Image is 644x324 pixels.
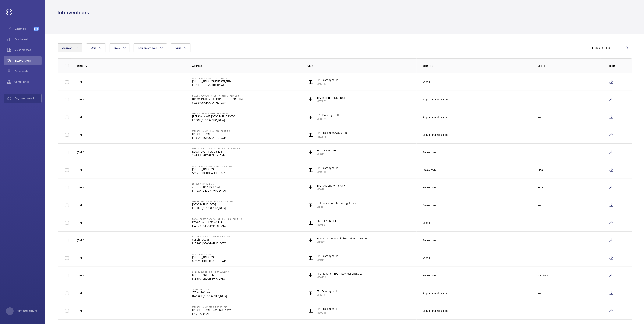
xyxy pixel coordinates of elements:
p: SW9 9JL [GEOGRAPHIC_DATA] [192,153,242,157]
span: Maximize [14,27,34,31]
p: [DATE] [77,80,84,84]
div: Regular maintenance [423,98,448,101]
p: M50141 [317,258,338,262]
p: RIGHT HAND LIFT [317,149,336,152]
div: Breakdown [423,150,436,154]
p: [DATE] [77,150,84,154]
p: [GEOGRAPHIC_DATA] [192,202,234,206]
div: Breakdown [423,274,436,277]
img: elevator.svg [308,80,313,84]
p: --- [538,238,541,242]
p: M10013 [317,205,358,209]
p: E9 6GL [GEOGRAPHIC_DATA] [192,118,235,122]
div: Regular maintenance [423,291,448,295]
div: Repair [423,221,430,225]
p: [STREET_ADDRESS][PERSON_NAME] [192,77,234,79]
p: SE16 2PX [GEOGRAPHIC_DATA] [192,259,227,263]
p: HPL Passenger Lift [317,113,339,117]
p: NW9 6FL [GEOGRAPHIC_DATA] [192,294,227,298]
img: elevator.svg [308,308,313,313]
span: Dashboard [14,37,42,41]
h1: Interventions [58,9,89,16]
p: EPL Passenger Lift [317,254,338,258]
img: elevator.svg [308,256,313,260]
button: Unit [86,43,106,52]
p: Email [538,168,544,172]
p: FLAT 72-91 - MRL right hand side - 10 Floors [317,237,368,240]
span: My addresses [14,48,42,52]
span: Documents [14,69,42,73]
div: Repair [423,80,430,84]
p: Email [538,186,544,189]
p: [PERSON_NAME][GEOGRAPHIC_DATA] [192,114,235,118]
p: [STREET_ADDRESS] [192,167,233,171]
p: M50088 [317,170,338,174]
p: Date [77,64,83,68]
p: E15 2GG [GEOGRAPHIC_DATA] [192,241,231,245]
p: Rowan Court Flats 78-194 - High Risk Building [192,147,242,150]
img: elevator.svg [308,168,313,172]
p: EPL Passenger Lift [317,78,338,82]
p: EPL Passenger Lift [317,307,338,311]
p: M62878 [317,135,347,139]
p: --- [538,80,541,84]
p: [DATE] [77,291,84,295]
p: M56083 [317,82,338,86]
div: Breakdown [423,168,436,172]
p: [DATE] [77,115,84,119]
p: SE15 2BP [GEOGRAPHIC_DATA] [192,136,230,140]
p: --- [538,309,541,313]
p: SW5 9PQ [GEOGRAPHIC_DATA] [192,101,245,104]
p: RIGHT HAND LIFT [317,219,336,223]
p: M56191 [317,188,346,191]
p: [PERSON_NAME] Resource Centre [192,308,231,312]
div: Breakdown [423,203,436,207]
div: Breakdown [423,238,436,242]
p: [DATE] [77,221,84,225]
p: --- [538,150,541,154]
span: Any questions ? [15,97,41,100]
p: Fire Fighting - EPL Passenger Lift No 2 [317,272,362,276]
button: Date [110,43,130,52]
p: [DATE] [77,133,84,137]
p: [DATE] [77,168,84,172]
p: Address [192,64,302,68]
span: Visit [175,46,181,49]
p: M68066 [317,117,339,121]
img: elevator.svg [308,132,313,137]
p: [PERSON_NAME] Resource Centre [192,306,231,308]
p: 26 [GEOGRAPHIC_DATA] [192,183,226,185]
img: elevator.svg [308,273,313,278]
p: W11 2BD [GEOGRAPHIC_DATA] [192,171,233,175]
p: [DATE] [77,274,84,277]
p: Unit [307,64,417,68]
p: [DATE] [77,186,84,189]
img: elevator.svg [308,97,313,102]
p: E14 9AX [GEOGRAPHIC_DATA] [192,189,226,192]
p: 17 Zenith Close [192,291,227,294]
p: [STREET_ADDRESS] [192,273,229,277]
div: Regular maintenance [423,309,448,313]
p: --- [538,133,541,137]
img: elevator.svg [308,238,313,243]
span: Interventions [14,59,42,62]
p: [STREET_ADDRESS][PERSON_NAME] [192,79,234,83]
div: Regular maintenance [423,115,448,119]
p: [DATE] [77,98,84,101]
div: Repair [423,256,430,260]
p: Visit [423,64,428,68]
button: Address [58,43,82,52]
span: Unit [91,46,96,49]
p: --- [538,115,541,119]
img: elevator.svg [308,220,313,225]
p: [DATE] [77,238,84,242]
p: Sapphire Court [192,238,231,241]
p: E15 2NE [GEOGRAPHIC_DATA] [192,206,234,210]
p: M10019 [317,240,368,244]
p: --- [538,203,541,207]
span: Equipment type [138,46,157,49]
p: [DATE] [77,256,84,260]
p: Nevern Place 12-18 (entry [STREET_ADDRESS]) [192,97,245,101]
p: --- [538,98,541,101]
p: [PERSON_NAME] [192,132,230,136]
